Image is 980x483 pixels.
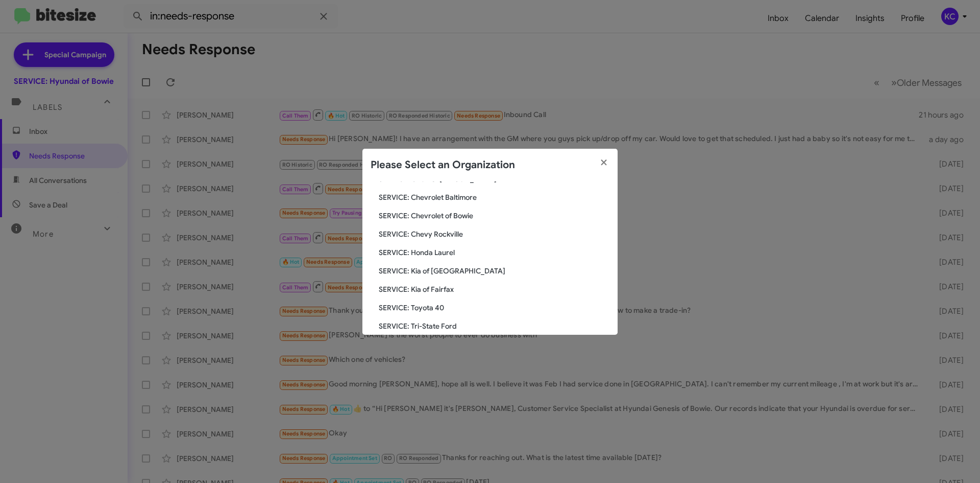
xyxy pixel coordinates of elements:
span: SERVICE: Honda Laurel [379,247,609,258]
span: SERVICE: Chevrolet Baltimore [379,192,609,202]
span: SERVICE: Chevrolet of Bowie [379,211,609,221]
h2: Please Select an Organization [371,157,515,173]
span: SERVICE: Kia of Fairfax [379,284,609,294]
span: SERVICE: Tri-State Ford [379,321,609,331]
span: SERVICE: Toyota 40 [379,303,609,313]
span: SERVICE: Chevy Rockville [379,229,609,239]
span: SERVICE: Kia of [GEOGRAPHIC_DATA] [379,266,609,276]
